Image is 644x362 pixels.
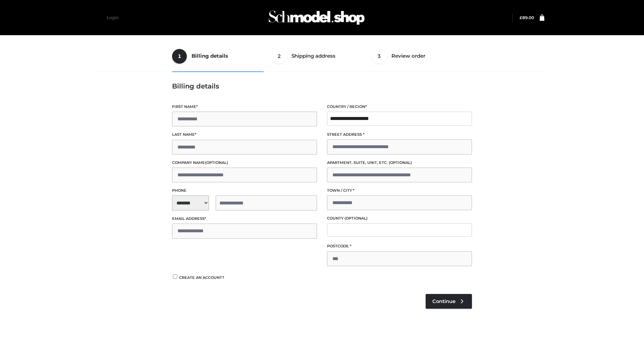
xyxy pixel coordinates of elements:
[389,160,412,165] span: (optional)
[172,216,317,222] label: Email address
[172,160,317,166] label: Company name
[107,15,118,20] a: Login
[520,15,534,20] a: £89.00
[172,104,317,110] label: First name
[327,215,472,222] label: County
[327,104,472,110] label: Country / Region
[432,298,455,304] span: Continue
[327,160,472,166] label: Apartment, suite, unit, etc.
[172,187,317,194] label: Phone
[520,15,534,20] bdi: 89.00
[327,131,472,138] label: Street address
[172,82,472,90] h3: Billing details
[179,275,224,280] span: Create an account?
[327,187,472,194] label: Town / City
[426,294,472,309] a: Continue
[520,15,522,20] span: £
[205,160,228,165] span: (optional)
[344,216,368,221] span: (optional)
[172,131,317,138] label: Last name
[172,275,178,279] input: Create an account?
[266,4,367,31] img: Schmodel Admin 964
[327,243,472,249] label: Postcode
